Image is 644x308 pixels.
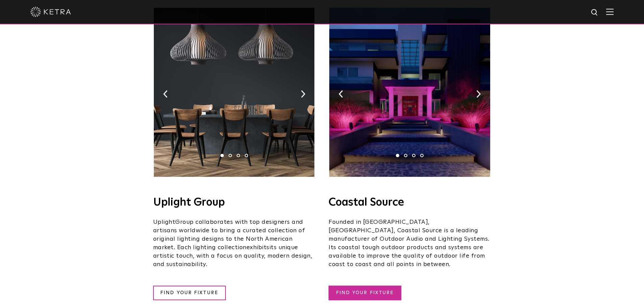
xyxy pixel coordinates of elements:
[339,90,343,98] img: arrow-left-black.svg
[301,90,305,98] img: arrow-right-black.svg
[153,244,312,267] span: its unique artistic touch, with a focus on quality, modern design, and sustainability.
[153,219,175,225] span: Uplight
[163,90,168,98] img: arrow-left-black.svg
[246,244,269,251] span: exhibits
[329,286,401,300] a: FIND YOUR FIXTURE
[606,8,614,15] img: Hamburger%20Nav.svg
[591,8,599,17] img: search icon
[153,219,305,251] span: Group collaborates with top designers and artisans worldwide to bring a curated collection of ori...
[153,286,226,300] a: FIND YOUR FIXTURE
[329,197,491,208] h4: Coastal Source
[154,8,314,177] img: Uplight_Ketra_Image.jpg
[476,90,481,98] img: arrow-right-black.svg
[30,7,71,17] img: ketra-logo-2019-white
[329,219,490,267] span: Founded in [GEOGRAPHIC_DATA], [GEOGRAPHIC_DATA], Coastal Source is a leading manufacturer of Outd...
[329,8,490,177] img: 03-1.jpg
[153,197,315,208] h4: Uplight Group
